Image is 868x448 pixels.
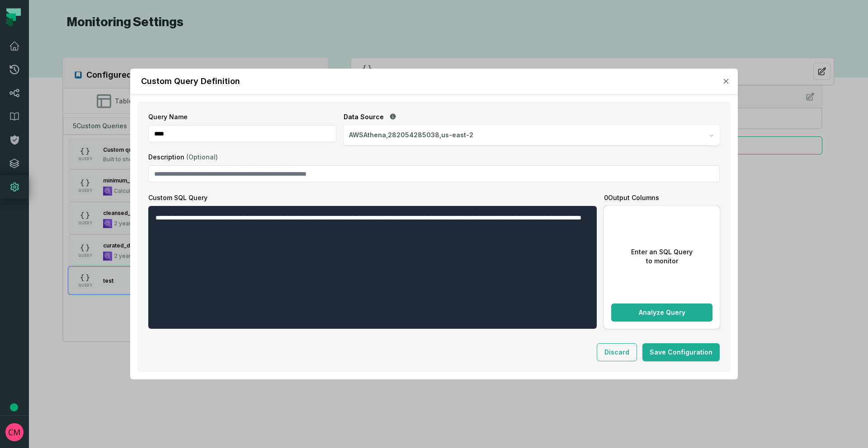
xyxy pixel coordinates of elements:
[148,112,336,121] label: Query Name
[349,131,473,140] span: AWSAthena,282054285038,us-east-2
[344,112,384,121] span: Data Source
[141,76,240,87] h2: Custom Query Definition
[148,193,597,202] label: Custom SQL Query
[604,193,720,202] div: 0 Output Columns
[642,343,720,361] button: Save Configuration
[186,153,218,161] span: (Optional)
[611,303,712,322] button: Analyze Query
[5,423,24,441] img: avatar of Collin Marsden
[10,403,18,411] div: Tooltip anchor
[148,153,720,162] label: Description
[631,247,693,266] p: Enter an SQL Query to monitor
[344,125,720,145] button: AWSAthena,282054285038,us-east-2
[597,343,637,361] button: Discard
